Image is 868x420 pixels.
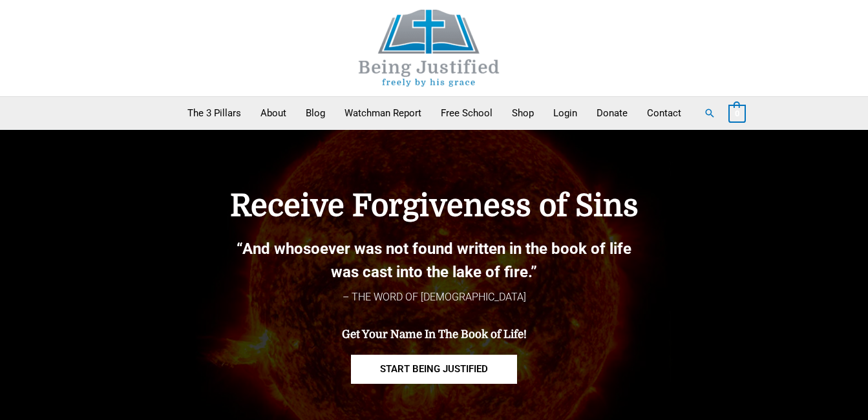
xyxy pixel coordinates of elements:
[544,97,587,129] a: Login
[251,97,296,129] a: About
[332,10,526,87] img: Being Justified
[502,97,544,129] a: Shop
[178,97,251,129] a: The 3 Pillars
[728,107,746,119] a: View Shopping Cart, empty
[735,109,739,118] span: 0
[335,97,431,129] a: Watchman Report
[704,107,715,119] a: Search button
[237,240,631,281] b: “And whosoever was not found written in the book of life was cast into the lake of fire.”
[163,328,706,341] h4: Get Your Name In The Book of Life!
[343,291,526,303] span: – THE WORD OF [DEMOGRAPHIC_DATA]
[587,97,637,129] a: Donate
[296,97,335,129] a: Blog
[637,97,691,129] a: Contact
[380,364,488,374] span: START BEING JUSTIFIED
[351,355,517,384] a: START BEING JUSTIFIED
[178,97,691,129] nav: Primary Site Navigation
[431,97,502,129] a: Free School
[163,188,706,224] h4: Receive Forgiveness of Sins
